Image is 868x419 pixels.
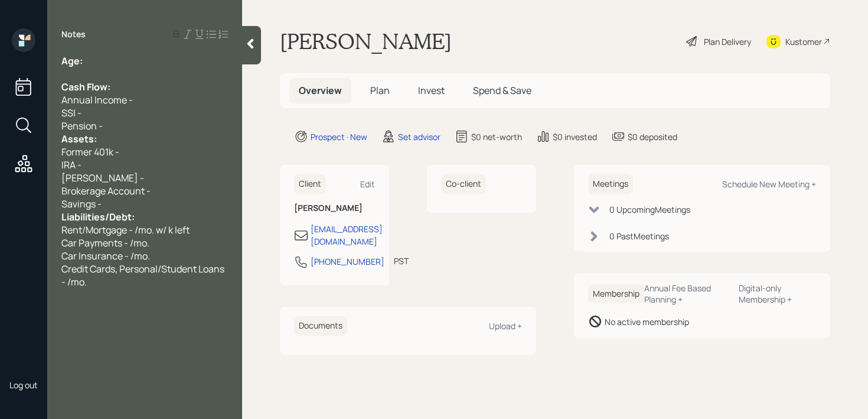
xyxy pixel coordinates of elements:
[294,316,347,336] h6: Documents
[61,184,151,197] span: Brokerage Account -
[61,80,110,93] span: Cash Flow:
[311,131,367,143] div: Prospect · New
[609,203,690,216] div: 0 Upcoming Meeting s
[61,54,83,67] span: Age:
[471,131,522,143] div: $0 net-worth
[61,171,144,184] span: [PERSON_NAME] -
[441,174,486,194] h6: Co-client
[61,197,102,210] span: Savings -
[418,84,445,97] span: Invest
[61,119,103,132] span: Pension -
[360,178,375,190] div: Edit
[294,203,375,213] h6: [PERSON_NAME]
[588,174,633,194] h6: Meetings
[299,84,342,97] span: Overview
[370,84,390,97] span: Plan
[61,210,135,223] span: Liabilities/Debt:
[61,106,81,119] span: SSI -
[588,284,644,304] h6: Membership
[628,131,677,143] div: $0 deposited
[61,262,226,288] span: Credit Cards, Personal/Student Loans - /mo.
[473,84,531,97] span: Spend & Save
[280,28,452,54] h1: [PERSON_NAME]
[489,320,522,332] div: Upload +
[605,316,689,328] div: No active membership
[61,236,149,249] span: Car Payments - /mo.
[61,223,190,236] span: Rent/Mortgage - /mo. w/ k left
[609,230,669,242] div: 0 Past Meeting s
[311,255,384,268] div: [PHONE_NUMBER]
[394,255,409,267] div: PST
[785,35,822,48] div: Kustomer
[61,93,133,106] span: Annual Income -
[398,131,440,143] div: Set advisor
[739,282,816,305] div: Digital-only Membership +
[553,131,597,143] div: $0 invested
[311,223,383,248] div: [EMAIL_ADDRESS][DOMAIN_NAME]
[61,249,150,262] span: Car Insurance - /mo.
[61,132,97,145] span: Assets:
[644,282,729,305] div: Annual Fee Based Planning +
[61,28,86,40] label: Notes
[9,379,38,391] div: Log out
[722,178,816,190] div: Schedule New Meeting +
[61,145,119,158] span: Former 401k -
[12,342,35,365] img: retirable_logo.png
[704,35,751,48] div: Plan Delivery
[294,174,326,194] h6: Client
[61,158,81,171] span: IRA -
